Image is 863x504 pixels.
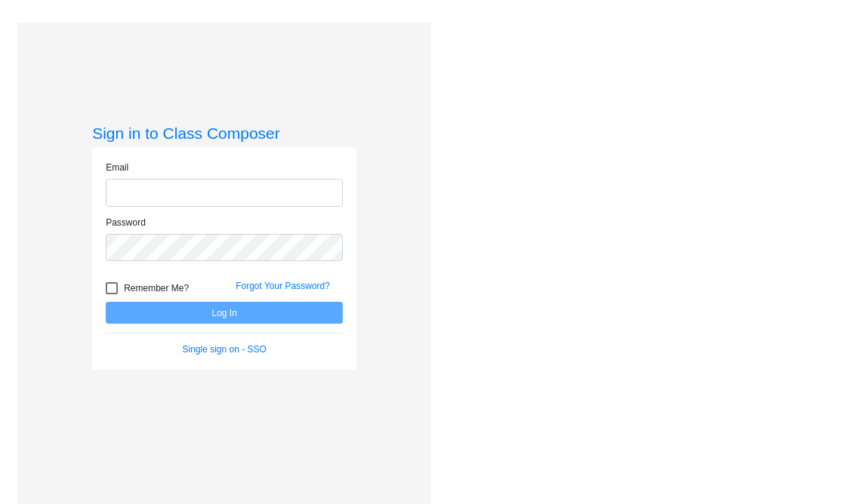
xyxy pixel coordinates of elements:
span: Remember Me? [124,279,189,297]
button: Log In [106,302,343,324]
a: Forgot Your Password? [236,281,330,291]
h3: Sign in to Class Composer [92,124,356,143]
label: Password [106,216,146,229]
label: Email [106,161,128,174]
a: Single sign on - SSO [182,344,266,355]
